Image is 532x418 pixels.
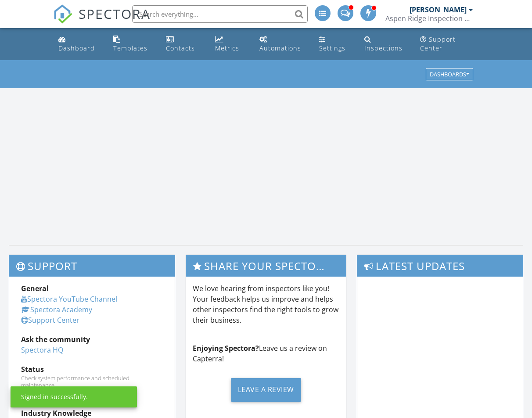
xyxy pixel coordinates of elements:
div: Inspections [364,44,403,52]
a: Spectora Academy [21,305,92,314]
p: We love hearing from inspectors like you! Your feedback helps us improve and helps other inspecto... [193,283,340,325]
div: Dashboard [58,44,95,52]
div: Aspen Ridge Inspection Services LLC [385,14,473,23]
a: Spectora HQ [21,345,63,355]
span: SPECTORA [79,4,151,23]
a: Inspections [361,32,410,57]
a: Contacts [162,32,204,57]
div: Signed in successfully. [21,393,88,401]
a: Templates [110,32,155,57]
a: Support Center [417,32,477,57]
div: Templates [113,44,147,52]
h3: Latest Updates [357,255,523,277]
a: Automations (Advanced) [256,32,309,57]
a: Dashboard [55,32,103,57]
strong: General [21,284,49,293]
div: Ask the community [21,334,163,345]
div: Automations [259,44,301,52]
img: The Best Home Inspection Software - Spectora [53,4,72,24]
p: Leave us a review on Capterra! [193,343,340,364]
a: Leave a Review [193,371,340,408]
input: Search everything... [132,5,308,23]
div: Settings [319,44,345,52]
div: Support Center [420,35,456,52]
div: Leave a Review [231,378,301,402]
div: Contacts [166,44,195,52]
a: Metrics [212,32,249,57]
a: Spectora YouTube Channel [21,294,117,304]
div: [PERSON_NAME] [410,5,467,14]
div: Metrics [215,44,239,52]
strong: Enjoying Spectora? [193,343,259,353]
div: Check system performance and scheduled maintenance. [21,375,163,389]
button: Dashboards [426,68,473,81]
div: Dashboards [430,72,469,78]
a: Settings [316,32,353,57]
a: SPECTORA [53,12,151,30]
h3: Share Your Spectora Experience [186,255,346,277]
h3: Support [9,255,175,277]
div: Status [21,364,163,375]
a: Support Center [21,315,79,325]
